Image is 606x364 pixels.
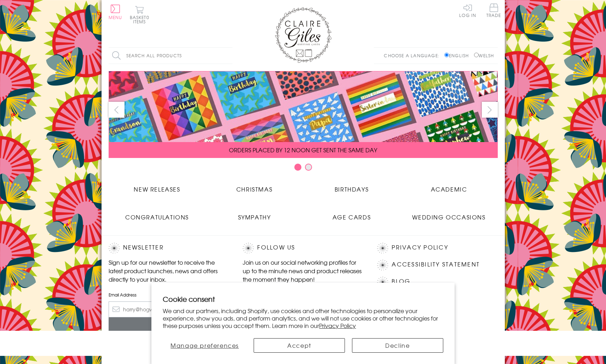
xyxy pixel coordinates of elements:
[206,207,303,221] a: Sympathy
[431,185,467,193] span: Academic
[134,185,180,193] span: New Releases
[109,258,229,283] p: Sign up for our newsletter to receive the latest product launches, news and offers directly to yo...
[238,213,271,221] span: Sympathy
[254,338,345,353] button: Accept
[444,52,472,59] label: English
[229,146,377,154] span: ORDERS PLACED BY 12 NOON GET SENT THE SAME DAY
[482,102,498,118] button: next
[400,207,498,221] a: Wedding Occasions
[109,317,229,333] input: Subscribe
[171,341,239,350] span: Manage preferences
[335,185,369,193] span: Birthdays
[486,4,501,17] span: Trade
[275,7,331,63] img: Claire Giles Greetings Cards
[163,338,247,353] button: Manage preferences
[412,213,485,221] span: Wedding Occasions
[109,180,206,193] a: New Releases
[163,294,443,304] h2: Cookie consent
[109,292,229,298] label: Email Address
[163,307,443,329] p: We and our partners, including Shopify, use cookies and other technologies to personalize your ex...
[294,164,301,171] button: Carousel Page 1 (Current Slide)
[109,5,122,19] button: Menu
[444,53,449,57] input: English
[206,180,303,193] a: Christmas
[333,213,371,221] span: Age Cards
[400,180,498,193] a: Academic
[319,321,356,330] a: Privacy Policy
[133,14,149,25] span: 0 items
[109,102,125,118] button: prev
[236,185,272,193] span: Christmas
[109,163,498,174] div: Carousel Pagination
[225,48,232,64] input: Search
[392,243,448,252] a: Privacy Policy
[109,48,232,64] input: Search all products
[384,52,443,59] p: Choose a language:
[243,258,363,283] p: Join us on our social networking profiles for up to the minute news and product releases the mome...
[243,243,363,253] h2: Follow Us
[109,301,229,317] input: harry@hogwarts.edu
[459,4,476,17] a: Log In
[392,277,410,286] a: Blog
[474,53,479,57] input: Welsh
[109,14,122,20] span: Menu
[303,207,400,221] a: Age Cards
[109,207,206,221] a: Congratulations
[352,338,443,353] button: Decline
[303,180,400,193] a: Birthdays
[486,4,501,19] a: Trade
[109,243,229,253] h2: Newsletter
[392,260,480,269] a: Accessibility Statement
[474,52,494,59] label: Welsh
[125,213,189,221] span: Congratulations
[305,164,312,171] button: Carousel Page 2
[130,6,149,24] button: Basket0 items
